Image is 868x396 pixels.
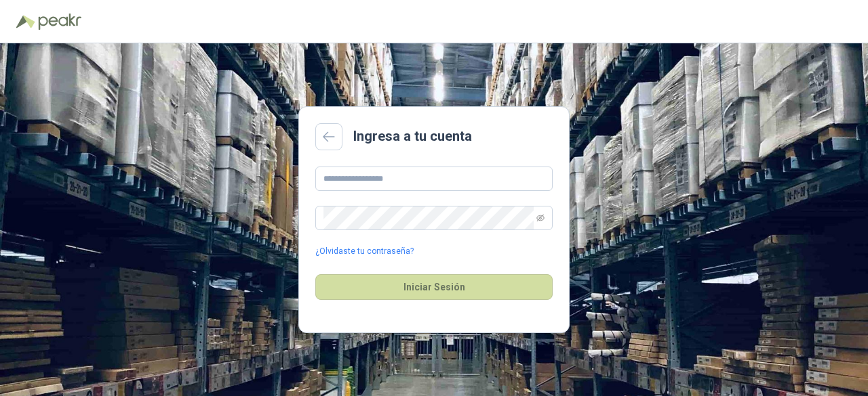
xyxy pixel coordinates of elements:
[536,214,545,222] span: eye-invisible
[315,274,553,300] button: Iniciar Sesión
[38,14,81,30] img: Peakr
[353,126,472,147] h2: Ingresa a tu cuenta
[16,15,35,28] img: Logo
[315,245,414,258] a: ¿Olvidaste tu contraseña?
